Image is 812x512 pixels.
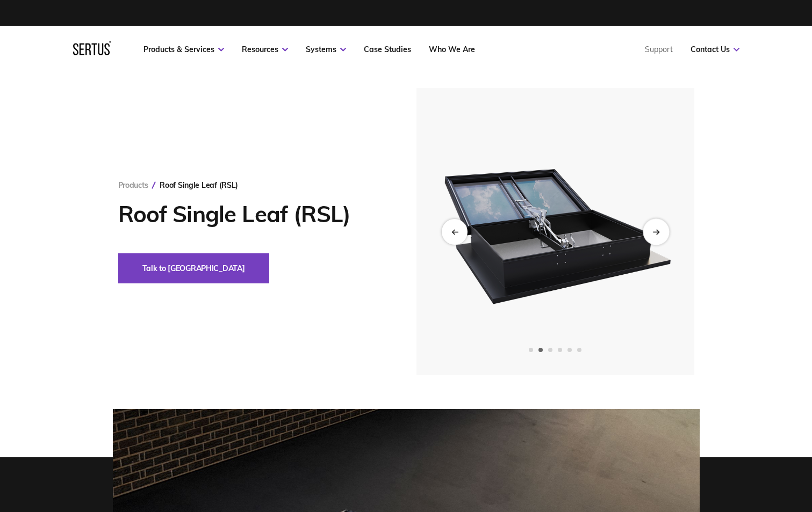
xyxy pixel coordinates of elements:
a: Who We Are [429,45,475,54]
span: Go to slide 5 [567,348,572,352]
span: Go to slide 4 [558,348,562,352]
a: Resources [242,45,288,54]
h1: Roof Single Leaf (RSL) [118,201,384,228]
a: Products [118,180,148,190]
a: Case Studies [364,45,411,54]
span: Go to slide 6 [577,348,581,352]
iframe: Chat Widget [619,387,812,512]
a: Contact Us [691,45,739,54]
a: Products & Services [143,45,224,54]
a: Support [645,45,673,54]
div: Next slide [643,218,669,245]
span: Go to slide 3 [548,348,552,352]
span: Go to slide 1 [529,348,533,352]
a: Systems [306,45,346,54]
button: Talk to [GEOGRAPHIC_DATA] [118,253,269,283]
div: Previous slide [442,219,468,245]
